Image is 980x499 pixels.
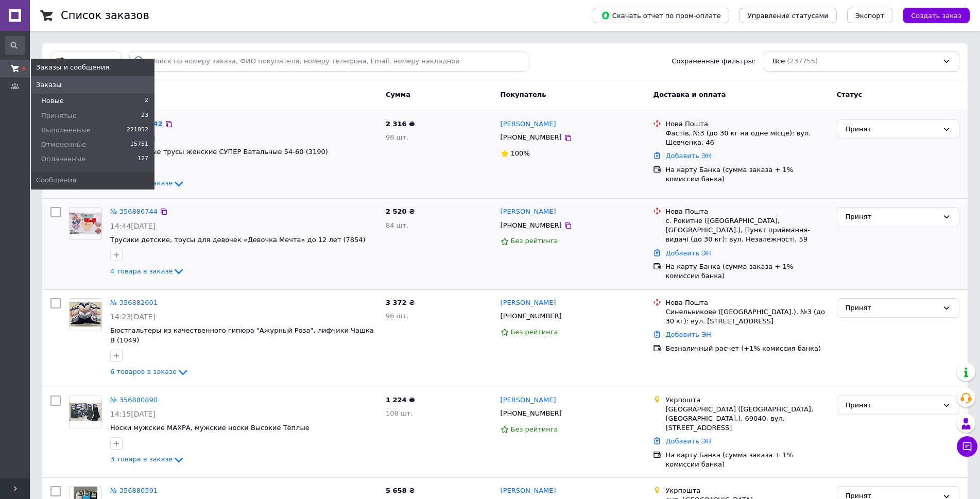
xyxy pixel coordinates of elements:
[665,152,711,160] a: Добавить ЭН
[386,487,415,494] span: 5 658 ₴
[787,57,818,65] span: (237755)
[386,299,415,306] span: 3 372 ₴
[137,154,148,164] span: 127
[386,208,415,215] span: 2 520 ₴
[69,395,102,428] a: Фото товару
[110,368,177,375] span: 6 товаров в заказе
[665,307,828,326] div: Синельникове ([GEOGRAPHIC_DATA].), №3 (до 30 кг): вул. [STREET_ADDRESS]
[740,8,837,23] button: Управление статусами
[593,8,729,23] button: Скачать отчет по пром-оплате
[665,405,828,433] div: [GEOGRAPHIC_DATA] ([GEOGRAPHIC_DATA], [GEOGRAPHIC_DATA].), 69040, вул. [STREET_ADDRESS]
[892,11,970,19] a: Создать заказ
[846,212,938,222] div: Принят
[386,133,408,141] span: 96 шт.
[70,302,101,326] img: Фото товару
[501,486,556,496] a: [PERSON_NAME]
[911,12,961,20] span: Создать заказ
[386,409,413,417] span: 108 шт.
[110,313,156,321] span: 14:23[DATE]
[665,249,711,257] a: Добавить ЭН
[69,207,102,240] a: Фото товару
[847,8,892,23] button: Экспорт
[110,222,156,230] span: 14:44[DATE]
[69,298,102,331] a: Фото товару
[665,119,828,129] div: Нова Пошта
[665,216,828,245] div: с. Рокитне ([GEOGRAPHIC_DATA], [GEOGRAPHIC_DATA].), Пункт приймання-видачі (до 30 кг): вул. Незал...
[110,368,189,375] a: 6 товаров в заказе
[129,51,529,72] input: Поиск по номеру заказа, ФИО покупателя, номеру телефона, Email, номеру накладной
[386,312,408,320] span: 96 шт.
[501,395,556,405] a: [PERSON_NAME]
[386,120,415,128] span: 2 316 ₴
[501,409,562,417] span: [PHONE_NUMBER]
[772,57,785,66] span: Все
[110,236,366,244] a: Трусики детские, трусы для девочек «Девочка Мечта» до 12 лет (7854)
[145,96,148,106] span: 2
[110,299,158,306] a: № 356882601
[665,298,828,307] div: Нова Пошта
[31,76,154,94] a: Заказы
[601,11,721,20] span: Скачать отчет по пром-оплате
[70,57,102,66] span: Фильтры
[846,303,938,314] div: Принят
[665,344,828,353] div: Безналичный расчет (+1% комиссия банка)
[748,12,829,20] span: Управление статусами
[110,410,156,418] span: 14:15[DATE]
[855,12,884,20] span: Экспорт
[501,221,562,229] span: [PHONE_NUMBER]
[110,424,310,432] a: Носки мужские МАХРА, мужские носки Высокие Тёплые
[110,326,374,344] a: Бюстгальтеры из качественного гипюра "Ажурный Роза", лифчики Чашка В (1049)
[110,487,158,494] a: № 356880591
[511,328,558,336] span: Без рейтинга
[70,403,101,421] img: Фото товару
[653,91,726,98] span: Доставка и оплата
[501,298,556,308] a: [PERSON_NAME]
[36,80,61,90] span: Заказы
[110,396,158,404] a: № 356880890
[41,96,64,106] span: Новые
[386,221,408,229] span: 84 шт.
[903,8,970,23] button: Создать заказ
[672,57,755,66] span: Сохраненные фильтры:
[846,400,938,411] div: Принят
[41,126,91,135] span: Выполненные
[665,437,711,445] a: Добавить ЭН
[70,213,101,234] img: Фото товару
[110,455,185,463] a: 3 товара в заказе
[665,165,828,184] div: На карту Банка (сумма заказа + 1% комиссии банка)
[61,9,149,22] h1: Список заказов
[665,331,711,338] a: Добавить ЭН
[665,395,828,405] div: Укрпошта
[511,149,530,157] span: 100%
[36,176,76,185] span: Сообщения
[665,262,828,281] div: На карту Банка (сумма заказа + 1% комиссии банка)
[41,154,85,164] span: Оплаченные
[386,396,415,404] span: 1 224 ₴
[141,111,148,121] span: 23
[665,129,828,147] div: Фастів, №3 (до 30 кг на одне місце): вул. Шевченка, 46
[511,425,558,433] span: Без рейтинга
[110,148,328,156] a: Качественные трусы женские СУПЕР Батальные 54-60 (3190)
[127,126,148,135] span: 221852
[36,63,109,72] span: Заказы и сообщения
[41,140,86,149] span: Отмененные
[501,133,562,141] span: [PHONE_NUMBER]
[957,436,977,457] button: Чат с покупателем
[130,140,148,149] span: 15751
[110,208,158,215] a: № 356886744
[501,312,562,320] span: [PHONE_NUMBER]
[501,119,556,129] a: [PERSON_NAME]
[665,451,828,469] div: На карту Банка (сумма заказа + 1% комиссии банка)
[837,91,863,98] span: Статус
[31,171,154,189] a: Сообщения
[511,237,558,245] span: Без рейтинга
[501,207,556,217] a: [PERSON_NAME]
[665,486,828,495] div: Укрпошта
[665,207,828,216] div: Нова Пошта
[110,267,173,275] span: 4 товара в заказе
[386,91,410,98] span: Сумма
